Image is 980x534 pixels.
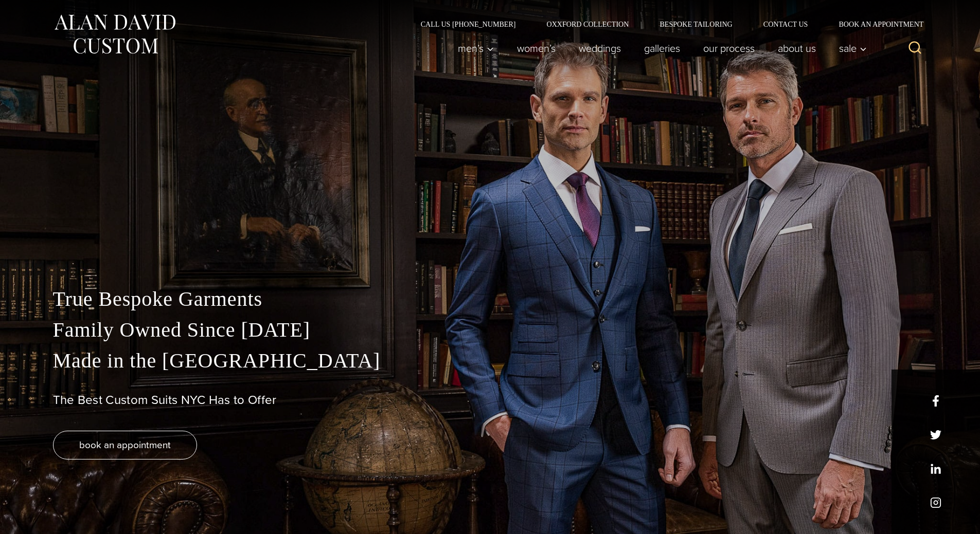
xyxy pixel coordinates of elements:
[644,21,747,28] a: Bespoke Tailoring
[632,38,691,59] a: Galleries
[53,284,928,376] p: True Bespoke Garments Family Owned Since [DATE] Made in the [GEOGRAPHIC_DATA]
[839,43,867,53] span: Sale
[903,36,928,61] button: View Search Form
[505,38,567,59] a: Women’s
[766,38,827,59] a: About Us
[691,38,766,59] a: Our Process
[405,21,531,28] a: Call Us [PHONE_NUMBER]
[405,21,928,28] nav: Secondary Navigation
[823,21,927,28] a: Book an Appointment
[567,38,632,59] a: weddings
[53,11,176,57] img: Alan David Custom
[748,21,824,28] a: Contact Us
[53,393,928,408] h1: The Best Custom Suits NYC Has to Offer
[79,437,171,452] span: book an appointment
[458,43,494,53] span: Men’s
[446,38,872,59] nav: Primary Navigation
[531,21,644,28] a: Oxxford Collection
[53,431,197,459] a: book an appointment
